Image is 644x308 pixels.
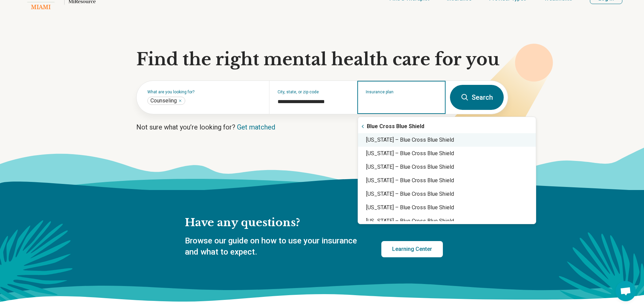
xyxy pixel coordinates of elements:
button: Search [450,85,504,110]
label: What are you looking for? [147,90,261,94]
h1: Find the right mental health care for you [136,49,508,70]
div: [US_STATE] – Blue Cross Blue Shield [358,201,536,214]
span: Counseling [150,97,177,104]
p: Not sure what you’re looking for? [136,122,508,132]
a: Learning Center [381,241,443,257]
div: Open chat [616,281,636,301]
div: [US_STATE] – Blue Cross Blue Shield [358,160,536,174]
h2: Have any questions? [185,216,443,230]
div: [US_STATE] – Blue Cross Blue Shield [358,214,536,228]
div: [US_STATE] – Blue Cross Blue Shield [358,147,536,160]
div: [US_STATE] – Blue Cross Blue Shield [358,174,536,187]
div: Counseling [147,97,185,105]
div: [US_STATE] – Blue Cross Blue Shield [358,187,536,201]
div: Blue Cross Blue Shield [358,120,536,133]
a: Get matched [237,123,275,131]
p: Browse our guide on how to use your insurance and what to expect. [185,235,365,258]
div: Suggestions [358,120,536,221]
div: [US_STATE] – Blue Cross Blue Shield [358,133,536,147]
button: Counseling [178,99,182,103]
